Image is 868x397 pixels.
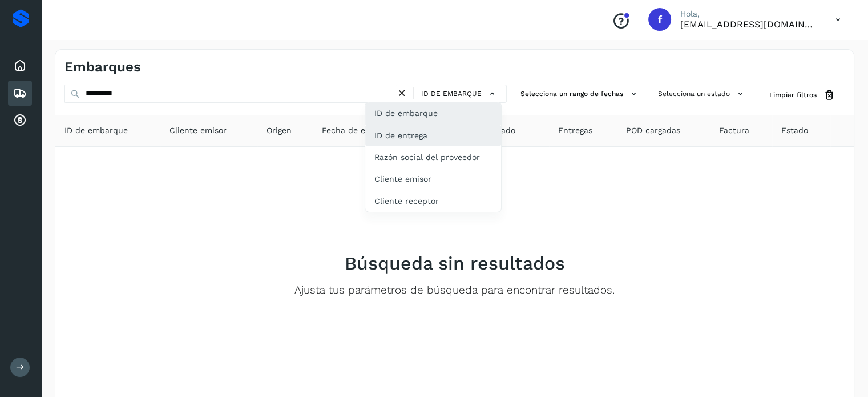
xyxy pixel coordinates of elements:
div: Cliente receptor [365,190,501,212]
p: facturacion@wht-transport.com [680,19,817,30]
div: Cuentas por cobrar [8,108,32,133]
div: Razón social del proveedor [365,146,501,168]
p: Hola, [680,9,817,19]
div: ID de entrega [365,125,501,146]
div: Embarques [8,81,32,106]
div: Cliente emisor [365,168,501,190]
div: ID de embarque [365,102,501,124]
div: Inicio [8,53,32,78]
